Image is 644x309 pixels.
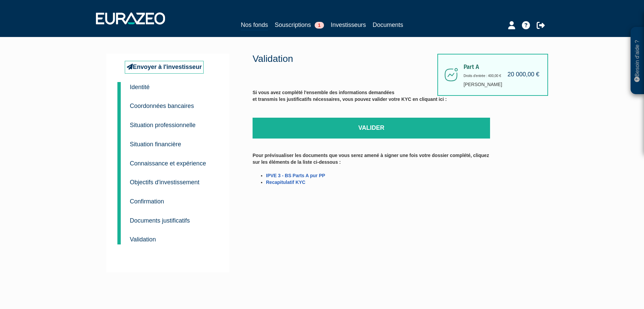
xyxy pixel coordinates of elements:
label: Si vous avez complété l'ensemble des informations demandées et transmis les justificatifs nécessa... [253,89,447,116]
label: Pour prévisualiser les documents que vous serez amené à signer une fois votre dossier complété, c... [253,139,490,189]
a: 8 [117,206,121,227]
small: Objectifs d'investissement [130,179,200,186]
p: Validation [253,52,437,66]
small: Connaissance et expérience [130,160,206,167]
a: Nos fonds [241,20,268,31]
small: Documents justificatifs [130,217,190,224]
h4: 20 000,00 € [507,72,539,78]
img: 1732889491-logotype_eurazeo_blanc_rvb.png [96,12,165,25]
small: Coordonnées bancaires [130,103,194,109]
small: Confirmation [130,198,164,205]
a: Envoyer à l'investisseur [125,61,204,74]
a: 5 [117,149,121,170]
a: Valider [253,118,490,139]
a: Documents [373,20,403,30]
a: 2 [117,92,121,113]
a: Souscriptions1 [275,20,324,30]
div: [PERSON_NAME] [437,54,548,96]
a: Investisseurs [331,20,366,30]
small: Identité [130,84,150,90]
h6: Droits d'entrée : 400,00 € [464,74,537,78]
span: Part A [464,64,537,71]
a: 4 [117,130,121,151]
span: 1 [315,22,324,29]
a: 9 [117,225,121,244]
a: 3 [117,111,121,132]
p: Besoin d'aide ? [634,31,641,91]
a: 1 [117,82,121,95]
small: Validation [130,236,156,243]
small: Situation professionnelle [130,122,196,128]
a: IPVE 3 - BS Parts A pur PP [266,173,325,178]
a: 6 [117,168,121,189]
a: Recapitulatif KYC [266,180,305,185]
a: 7 [117,187,121,208]
small: Situation financière [130,141,181,148]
